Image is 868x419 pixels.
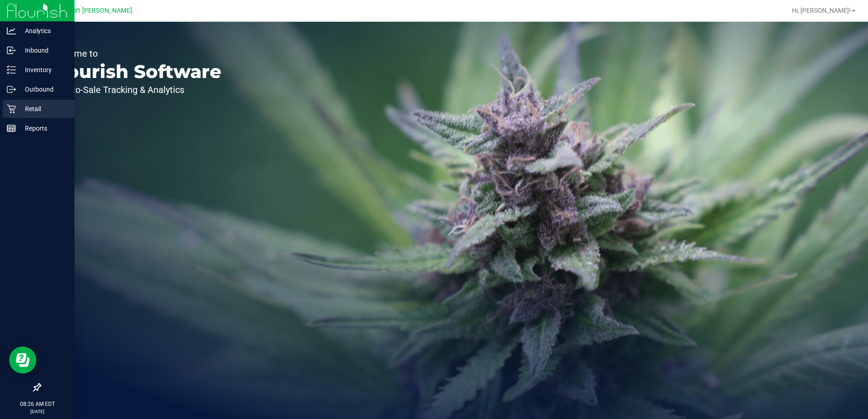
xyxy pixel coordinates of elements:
[7,26,16,35] inline-svg: Analytics
[16,103,70,114] p: Retail
[4,400,70,408] p: 08:26 AM EDT
[16,84,70,95] p: Outbound
[16,123,70,134] p: Reports
[49,63,222,81] p: Flourish Software
[49,85,222,94] p: Seed-to-Sale Tracking & Analytics
[49,49,222,58] p: Welcome to
[7,65,16,74] inline-svg: Inventory
[9,346,36,374] iframe: Resource center
[7,104,16,113] inline-svg: Retail
[16,45,70,56] p: Inbound
[4,408,70,415] p: [DATE]
[16,64,70,75] p: Inventory
[7,124,16,133] inline-svg: Reports
[16,25,70,36] p: Analytics
[7,46,16,55] inline-svg: Inbound
[792,7,851,14] span: Hi, [PERSON_NAME]!
[7,85,16,94] inline-svg: Outbound
[53,7,132,15] span: New Port [PERSON_NAME]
